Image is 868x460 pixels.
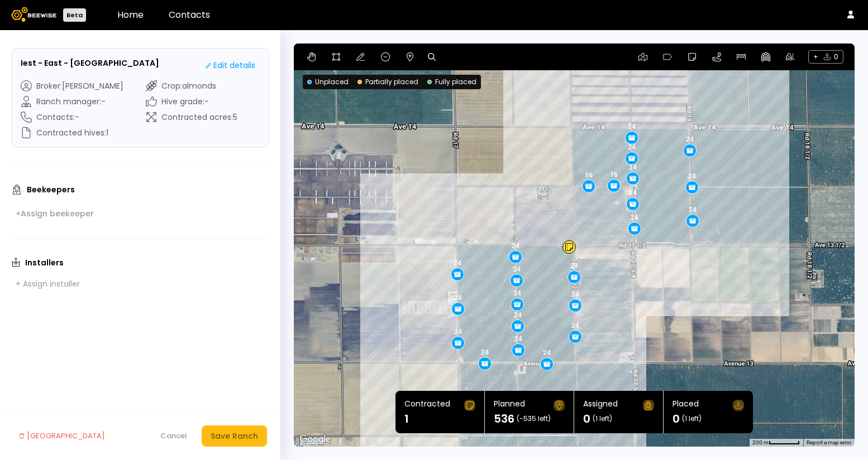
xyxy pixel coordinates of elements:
[494,400,525,411] div: Planned
[21,127,123,138] div: Contracted hives : 1
[749,439,803,447] button: Map Scale: 200 m per 52 pixels
[146,96,237,107] div: Hive grade : -
[514,311,522,319] div: 24
[211,430,258,442] div: Save Ranch
[808,50,843,64] span: + 0
[512,242,519,250] div: 24
[571,321,579,329] div: 24
[63,8,86,22] div: Beta
[21,96,123,107] div: Ranch manager : -
[155,427,193,445] button: Cancel
[494,413,514,424] h1: 536
[610,171,618,178] div: 16
[11,206,98,221] button: +Assign beekeeper
[481,348,489,356] div: 24
[117,8,144,21] a: Home
[583,413,590,424] h1: 0
[206,60,255,71] div: Edit details
[513,289,521,297] div: 24
[593,415,612,422] span: (1 left)
[297,432,333,447] img: Google
[11,7,56,22] img: Beewise logo
[21,80,123,91] div: Broker : [PERSON_NAME]
[689,206,697,214] div: 24
[21,112,123,123] div: Contacts : -
[807,439,851,446] a: Report a map error
[629,163,637,171] div: 24
[357,77,418,87] div: Partially placed
[160,430,187,442] div: Cancel
[571,290,579,298] div: 24
[404,413,409,424] h1: 1
[583,400,618,411] div: Assigned
[585,171,593,179] div: 16
[543,348,551,356] div: 24
[11,276,84,292] button: + Assign installer
[146,112,237,123] div: Contracted acres : 5
[628,143,636,151] div: 24
[16,279,80,289] div: + Assign installer
[673,400,699,411] div: Placed
[307,77,349,87] div: Unplaced
[404,400,450,411] div: Contracted
[628,123,636,130] div: 24
[688,172,696,180] div: 24
[146,80,237,91] div: Crop : almonds
[673,413,680,424] h1: 0
[752,439,769,446] span: 200 m
[27,186,75,193] h3: Beekeepers
[682,415,702,422] span: (1 left)
[454,259,461,267] div: 24
[21,57,159,69] h3: Iest - East - [GEOGRAPHIC_DATA]
[19,430,105,442] div: [GEOGRAPHIC_DATA]
[686,135,694,143] div: 24
[514,335,522,343] div: 24
[629,189,637,197] div: 24
[297,432,333,447] a: Open this area in Google Maps (opens a new window)
[513,265,521,273] div: 24
[517,415,551,422] span: (-535 left)
[169,8,210,21] a: Contacts
[427,77,476,87] div: Fully placed
[201,57,260,74] button: Edit details
[631,214,638,221] div: 24
[202,425,267,447] button: Save Ranch
[25,259,64,267] h3: Installers
[454,294,462,302] div: 24
[570,262,578,269] div: 24
[16,209,94,219] div: + Assign beekeeper
[13,425,111,447] button: [GEOGRAPHIC_DATA]
[454,328,462,336] div: 24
